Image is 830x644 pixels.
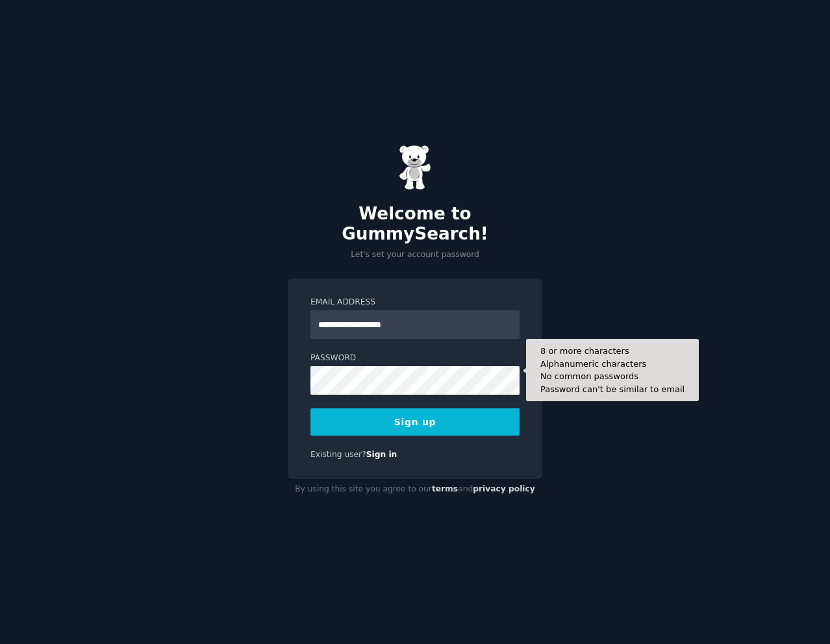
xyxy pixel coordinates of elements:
span: Existing user? [310,450,366,459]
button: Sign up [310,408,520,436]
a: Sign in [366,450,397,459]
a: terms [432,484,458,493]
div: By using this site you agree to our and [288,479,542,500]
h2: Welcome to GummySearch! [288,204,542,245]
label: Email Address [310,297,520,308]
p: Let's set your account password [288,249,542,261]
img: Gummy Bear [399,145,431,190]
a: privacy policy [473,484,535,493]
label: Password [310,353,520,364]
